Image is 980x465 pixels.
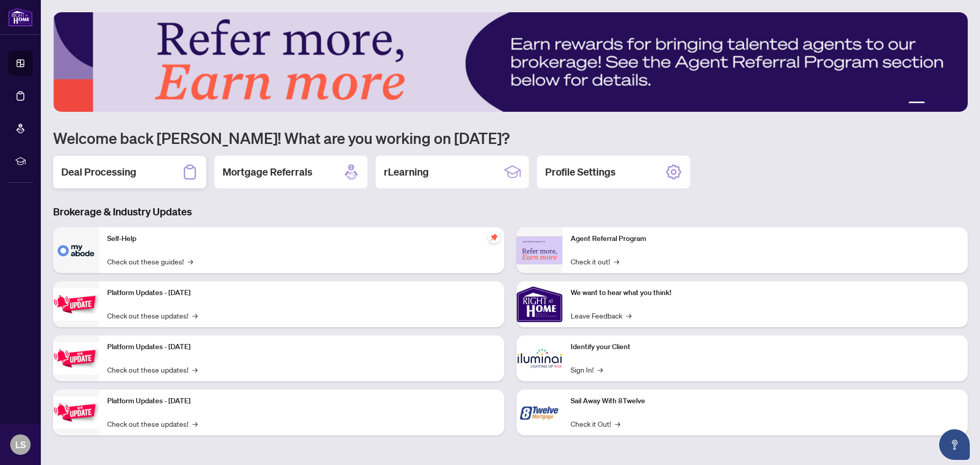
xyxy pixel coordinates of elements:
button: 4 [945,102,949,106]
span: → [614,256,619,267]
img: Identify your Client [517,335,562,381]
button: Open asap [939,429,970,460]
h1: Welcome back [PERSON_NAME]! What are you working on [DATE]? [53,128,968,148]
img: Platform Updates - June 23, 2025 [53,397,99,429]
a: Check out these updates!→ [107,418,198,429]
img: Sail Away With 8Twelve [517,389,562,435]
a: Sign In!→ [571,364,603,375]
span: → [192,418,198,429]
button: 1 [909,102,925,106]
p: Platform Updates - [DATE] [107,287,496,299]
span: → [598,364,603,375]
span: → [615,418,620,429]
h2: Deal Processing [61,165,136,179]
p: We want to hear what you think! [571,287,960,299]
button: 2 [929,102,933,106]
img: logo [8,8,33,27]
span: pushpin [488,231,500,243]
p: Agent Referral Program [571,233,960,244]
p: Platform Updates - [DATE] [107,341,496,353]
p: Identify your Client [571,341,960,353]
a: Check it out!→ [571,256,619,267]
h3: Brokerage & Industry Updates [53,205,968,219]
span: → [626,310,631,321]
p: Sail Away With 8Twelve [571,396,960,407]
h2: Mortgage Referrals [223,165,312,179]
a: Check out these updates!→ [107,364,198,375]
p: Platform Updates - [DATE] [107,396,496,407]
img: Platform Updates - July 8, 2025 [53,342,99,375]
h2: rLearning [384,165,429,179]
span: → [192,310,198,321]
a: Leave Feedback→ [571,310,631,321]
button: 5 [953,102,958,106]
p: Self-Help [107,233,496,244]
span: → [192,364,198,375]
img: Self-Help [53,227,99,273]
img: We want to hear what you think! [517,281,562,327]
img: Slide 0 [53,12,968,112]
a: Check out these updates!→ [107,310,198,321]
img: Agent Referral Program [517,236,562,264]
a: Check out these guides!→ [107,256,193,267]
span: LS [15,437,26,452]
button: 3 [937,102,941,106]
h2: Profile Settings [545,165,616,179]
img: Platform Updates - July 21, 2025 [53,288,99,321]
span: → [188,256,193,267]
a: Check it Out!→ [571,418,620,429]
